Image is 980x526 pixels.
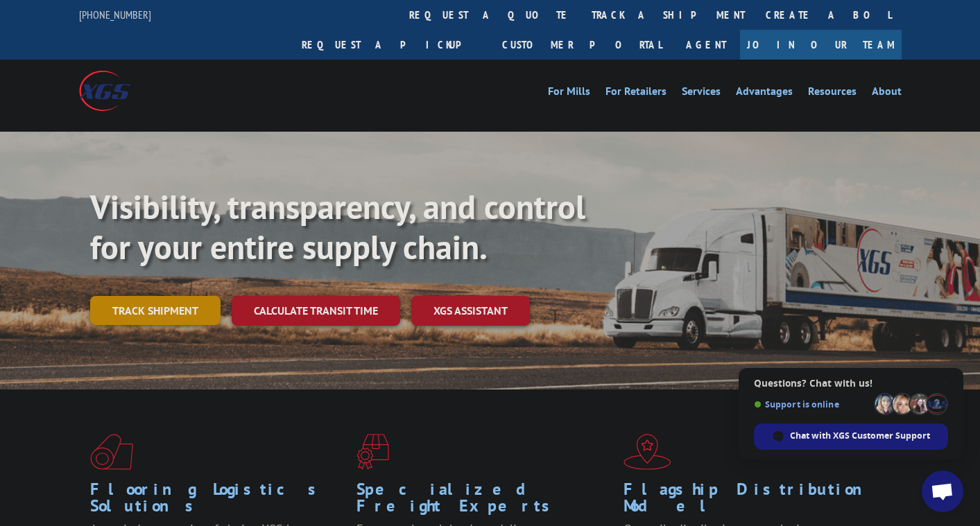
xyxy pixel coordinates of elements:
[754,423,948,450] div: Chat with XGS Customer Support
[672,30,740,60] a: Agent
[79,8,151,21] a: [PHONE_NUMBER]
[872,86,902,101] a: About
[492,30,672,60] a: Customer Portal
[90,296,221,325] a: Track shipment
[411,296,530,326] a: XGS ASSISTANT
[736,86,793,101] a: Advantages
[682,86,721,101] a: Services
[291,30,492,60] a: Request a pickup
[624,481,879,521] h1: Flagship Distribution Model
[754,399,870,410] span: Support is online
[790,430,930,442] span: Chat with XGS Customer Support
[624,434,671,470] img: xgs-icon-flagship-distribution-model-red
[548,86,590,101] a: For Mills
[754,378,948,389] span: Questions? Chat with us!
[356,481,612,521] h1: Specialized Freight Experts
[936,375,953,392] span: Close chat
[740,30,902,60] a: Join Our Team
[90,185,585,268] b: Visibility, transparency, and control for your entire supply chain.
[922,471,963,512] div: Open chat
[90,434,133,470] img: xgs-icon-total-supply-chain-intelligence-red
[808,86,857,101] a: Resources
[90,481,346,521] h1: Flooring Logistics Solutions
[356,434,389,470] img: xgs-icon-focused-on-flooring-red
[605,86,667,101] a: For Retailers
[232,296,400,326] a: Calculate transit time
